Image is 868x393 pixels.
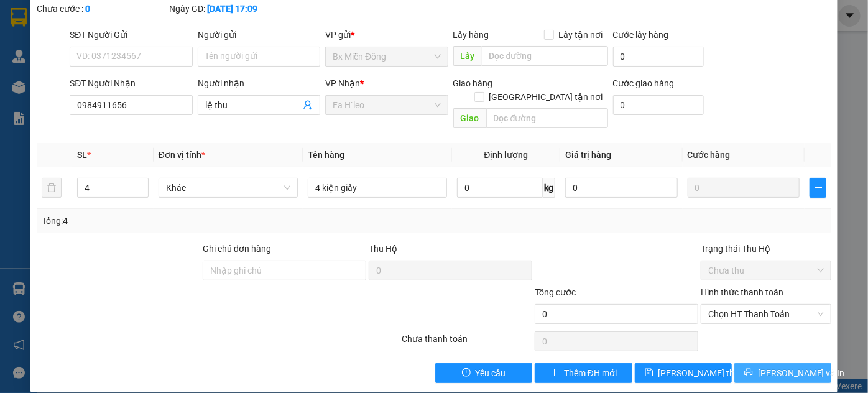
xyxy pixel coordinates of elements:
[564,366,617,380] span: Thêm ĐH mới
[535,363,632,383] button: plusThêm ĐH mới
[635,363,732,383] button: save[PERSON_NAME] thay đổi
[325,28,448,42] div: VP gửi
[688,178,800,198] input: 0
[817,310,824,318] span: close-circle
[198,76,320,90] div: Người nhận
[333,96,440,114] span: Ea H`leo
[535,287,576,297] span: Tổng cước
[645,368,653,378] span: save
[613,47,704,67] input: Cước lấy hàng
[369,244,397,254] span: Thu Hộ
[701,242,831,256] div: Trạng thái Thu Hộ
[734,363,831,383] button: printer[PERSON_NAME] và In
[462,368,471,378] span: exclamation-circle
[453,108,486,128] span: Giao
[613,95,704,115] input: Cước giao hàng
[453,46,482,66] span: Lấy
[744,368,753,378] span: printer
[170,2,300,16] div: Ngày GD:
[333,47,440,66] span: Bx Miền Đông
[688,150,731,160] span: Cước hàng
[325,78,360,88] span: VP Nhận
[79,65,94,78] span: CC
[203,261,366,280] input: Ghi chú đơn hàng
[70,76,192,90] div: SĐT Người Nhận
[401,332,534,354] div: Chưa thanh toán
[208,4,258,14] b: [DATE] 17:09
[159,150,205,160] span: Đơn vị tính
[138,180,145,188] span: up
[134,178,148,188] span: Increase Value
[203,244,271,254] label: Ghi chú đơn hàng
[453,30,489,40] span: Lấy hàng
[166,178,290,197] span: Khác
[11,86,180,117] div: Tên hàng: 4 kiện giấy ( : 4 )
[308,178,447,198] input: VD: Bàn, Ghế
[543,178,555,198] span: kg
[758,366,845,380] span: [PERSON_NAME] và In
[138,189,145,196] span: down
[565,150,611,160] span: Giá trị hàng
[11,12,30,25] span: Gửi:
[482,46,608,66] input: Dọc đường
[550,368,559,378] span: plus
[11,11,72,55] div: Bx Miền Đông
[613,30,669,40] label: Cước lấy hàng
[81,12,111,25] span: Nhận:
[484,150,529,160] span: Định lượng
[435,363,532,383] button: exclamation-circleYêu cầu
[453,78,493,88] span: Giao hàng
[77,150,87,160] span: SL
[42,178,62,198] button: delete
[37,2,167,16] div: Chưa cước :
[81,25,180,40] div: [PERSON_NAME]
[308,150,344,160] span: Tên hàng
[134,188,148,197] span: Decrease Value
[708,305,824,323] span: Chọn HT Thanh Toán
[303,100,313,110] span: user-add
[198,28,320,42] div: Người gửi
[708,261,824,280] span: Chưa thu
[42,214,336,228] div: Tổng: 4
[658,366,758,380] span: [PERSON_NAME] thay đổi
[810,178,826,198] button: plus
[81,40,180,58] div: 0336871456
[554,28,608,42] span: Lấy tận nơi
[486,108,608,128] input: Dọc đường
[613,78,675,88] label: Cước giao hàng
[81,11,180,25] div: Ea H`leo
[701,287,783,297] label: Hình thức thanh toán
[85,4,90,14] b: 0
[476,366,506,380] span: Yêu cầu
[70,28,192,42] div: SĐT Người Gửi
[484,90,608,104] span: [GEOGRAPHIC_DATA] tận nơi
[810,183,826,193] span: plus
